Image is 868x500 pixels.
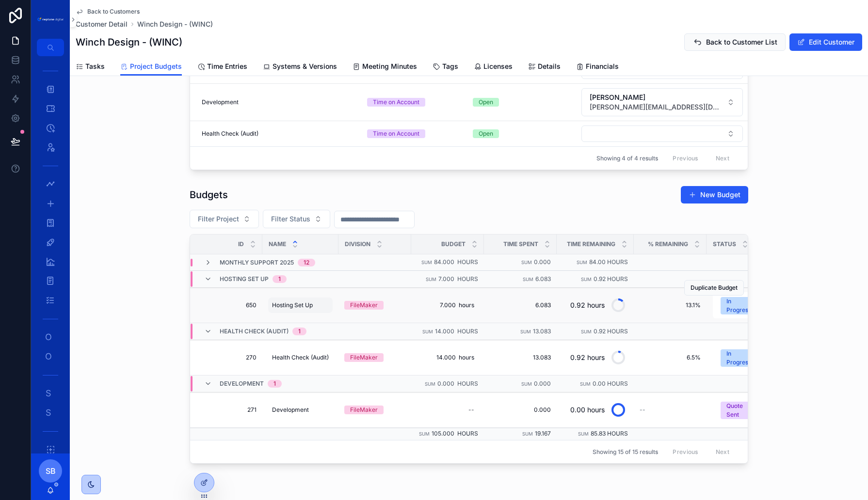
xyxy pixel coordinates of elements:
[581,125,743,142] button: Select Button
[350,301,378,310] div: FileMaker
[438,275,478,282] span: 7.000 hours
[417,297,478,313] a: 7.000 hours
[577,260,587,265] small: Sum
[272,354,329,361] span: Health Check (Audit)
[535,430,551,437] span: 19.167
[581,329,592,334] small: Sum
[713,240,736,248] span: Status
[490,301,551,309] a: 6.083
[220,380,264,388] span: Development
[344,406,405,414] a: FileMaker
[76,35,182,49] h1: Winch Design - (WINC)
[581,277,592,282] small: Sum
[538,62,561,71] span: Details
[419,431,430,437] small: Sum
[367,129,461,138] a: Time on Account
[120,58,182,76] a: Project Budgets
[373,129,419,138] div: Time on Account
[521,260,532,265] small: Sum
[367,98,461,107] a: Time on Account
[712,396,777,423] a: Select Button
[373,98,419,107] div: Time on Account
[684,280,744,296] button: Duplicate Budget
[691,284,738,292] span: Duplicate Budget
[581,125,743,142] a: Select Button
[563,398,628,422] a: 0.00 hours
[581,88,743,117] a: Select Button
[425,381,435,387] small: Sum
[523,277,533,282] small: Sum
[263,58,337,77] a: Systems & Versions
[37,385,64,402] a: S
[44,389,53,398] span: S
[201,354,257,361] a: 270
[434,258,478,266] span: 84.000 hours
[640,301,701,309] a: 13.1%
[304,259,309,266] div: 12
[576,58,619,77] a: Financials
[202,98,355,106] a: Development
[593,380,628,387] span: 0.00 hours
[417,402,478,418] a: --
[580,381,591,387] small: Sum
[640,406,701,414] a: --
[432,430,478,437] span: 105.000 hours
[207,62,247,71] span: Time Entries
[350,353,378,362] div: FileMaker
[130,62,182,71] span: Project Budgets
[563,346,628,369] a: 0.92 hours
[712,344,777,371] a: Select Button
[87,8,140,16] span: Back to Customers
[137,19,213,29] a: Winch Design - (WINC)
[535,275,551,282] span: 6.083
[441,240,466,248] span: Budget
[298,328,301,335] div: 1
[490,406,551,414] span: 0.000
[681,186,748,203] button: New Budget
[590,102,723,112] span: [PERSON_NAME][EMAIL_ADDRESS][DOMAIN_NAME]
[726,297,751,314] div: In Progress
[198,214,239,224] span: Filter Project
[31,56,70,453] div: scrollable content
[570,400,605,420] div: 0.00 hours
[37,328,64,346] a: O
[272,301,313,309] span: Hosting Set Up
[344,301,405,310] a: FileMaker
[201,406,257,414] a: 271
[593,448,658,456] span: Showing 15 of 15 results
[76,8,140,16] a: Back to Customers
[586,62,619,71] span: Financials
[273,62,337,71] span: Systems & Versions
[713,292,776,318] button: Select Button
[190,210,259,228] button: Select Button
[421,260,432,265] small: Sum
[590,93,723,102] span: [PERSON_NAME]
[268,297,333,313] a: Hosting Set Up
[640,354,701,361] a: 6.5%
[421,301,474,309] span: 7.000 hours
[197,58,247,77] a: Time Entries
[76,19,128,29] a: Customer Detail
[712,292,777,319] a: Select Button
[474,58,513,77] a: Licenses
[76,58,105,77] a: Tasks
[581,88,743,116] button: Select Button
[220,275,269,283] span: Hosting Set Up
[85,62,105,71] span: Tasks
[490,354,551,361] a: 13.083
[272,406,309,414] span: Development
[473,98,575,107] a: Open
[426,277,436,282] small: Sum
[263,210,330,228] button: Select Button
[591,430,628,437] span: 85.83 hours
[570,296,605,315] div: 0.92 hours
[570,348,605,367] div: 0.92 hours
[713,397,776,423] button: Select Button
[594,328,628,335] span: 0.92 hours
[726,402,751,419] div: Quote Sent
